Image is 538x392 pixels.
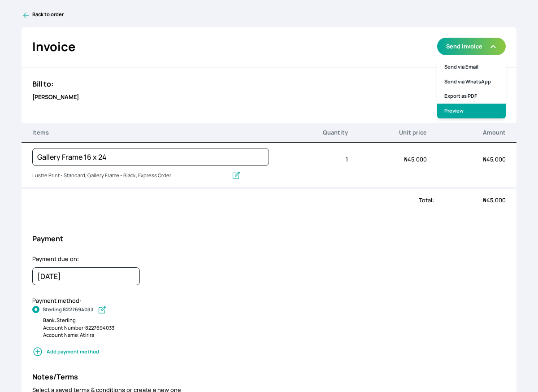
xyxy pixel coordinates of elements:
div: Account Number: 8227694033 [43,324,506,332]
p: Items [32,128,269,137]
span: 45,000 [483,155,506,163]
div: Account Name: Atirira [43,331,506,339]
span: Add payment method [32,346,506,357]
b: Sterling 8227694033 [43,306,94,315]
span: 45,000 [404,155,427,163]
span: ₦ [404,155,408,163]
a: Preview [437,104,506,118]
p: Amount [427,128,506,137]
div: Total: [22,196,434,205]
label: Payment due on: [32,255,79,263]
span: 45,000 [483,196,506,204]
span: ₦ [483,196,486,204]
h3: Bill to: [32,78,506,89]
input: Add description [32,170,228,182]
h3: Payment [32,233,506,244]
button: Send invoice [437,38,506,55]
div: Bank: Sterling [43,317,506,324]
label: Payment method: [32,296,81,305]
a: Send via WhatsApp [437,74,506,89]
a: Back to order [22,11,516,20]
p: Unit price [348,128,427,137]
b: [PERSON_NAME] [32,93,79,101]
a: Export as PDF [437,89,506,104]
h3: Notes/Terms [32,371,506,382]
a: Send via Email [437,60,506,74]
span: ₦ [483,155,486,163]
div: 1 [269,150,348,169]
p: Quantity [269,128,348,137]
h2: Invoice [32,38,75,56]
